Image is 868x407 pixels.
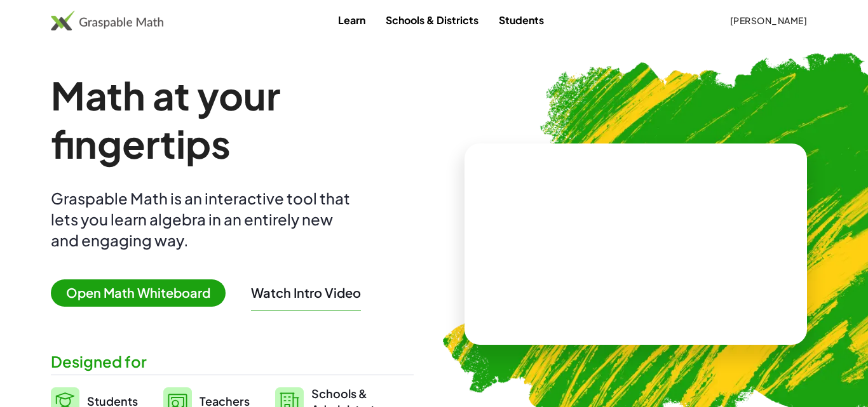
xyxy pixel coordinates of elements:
[51,188,356,251] div: Graspable Math is an interactive tool that lets you learn algebra in an entirely new and engaging...
[328,8,376,32] a: Learn
[376,8,489,32] a: Schools & Districts
[51,279,226,307] span: Open Math Whiteboard
[729,15,807,26] span: [PERSON_NAME]
[719,9,817,32] button: [PERSON_NAME]
[251,284,361,301] button: Watch Intro Video
[51,351,414,372] div: Designed for
[489,8,554,32] a: Students
[51,287,236,300] a: Open Math Whiteboard
[51,71,414,168] h1: Math at your fingertips
[541,197,731,292] video: What is this? This is dynamic math notation. Dynamic math notation plays a central role in how Gr...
